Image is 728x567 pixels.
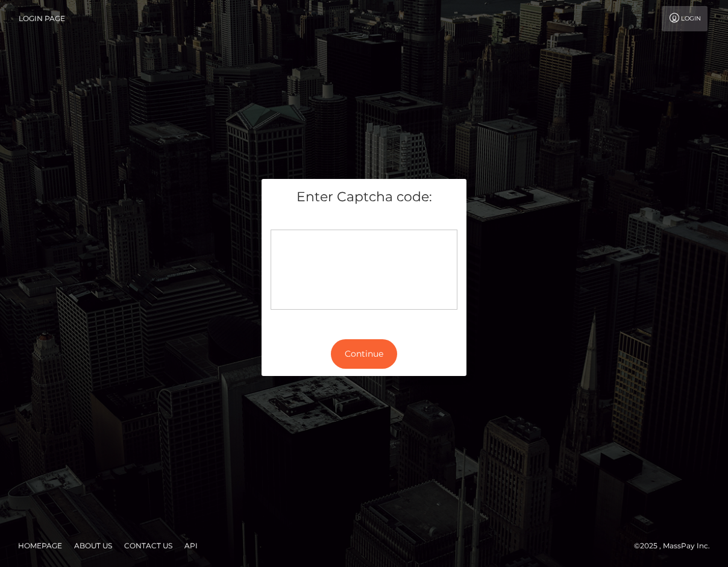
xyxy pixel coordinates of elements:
a: Login Page [19,6,65,31]
a: Homepage [13,536,67,555]
a: Contact Us [119,536,177,555]
h5: Enter Captcha code: [271,188,457,207]
div: Captcha widget loading... [271,230,457,310]
a: About Us [69,536,117,555]
button: Continue [331,339,397,369]
div: © 2025 , MassPay Inc. [634,539,719,553]
a: API [180,536,202,555]
a: Login [662,6,708,31]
